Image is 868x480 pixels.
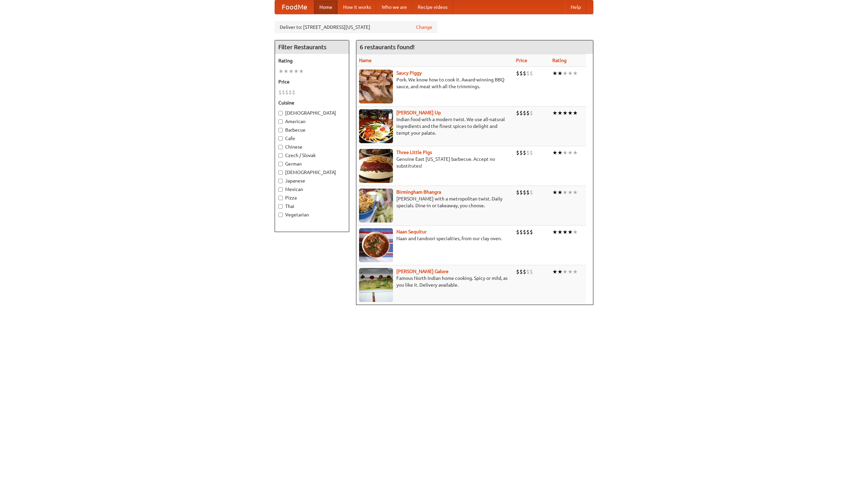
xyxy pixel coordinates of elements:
[573,70,578,77] li: ★
[573,149,578,156] li: ★
[359,156,511,169] p: Genuine East [US_STATE] barbecue. Accept no substitutes!
[278,78,346,85] h5: Price
[523,70,526,77] li: $
[526,109,530,117] li: $
[552,70,557,77] li: ★
[278,68,283,75] li: ★
[519,189,523,196] li: $
[278,179,283,183] input: Japanese
[359,149,393,183] img: littlepigs.jpg
[563,228,568,236] li: ★
[552,268,557,275] li: ★
[338,0,376,14] a: How it works
[519,109,523,117] li: $
[552,149,557,156] li: ★
[278,194,346,201] label: Pizza
[565,0,586,14] a: Help
[278,57,346,64] h5: Rating
[526,70,530,77] li: $
[516,109,519,117] li: $
[552,228,557,236] li: ★
[289,89,292,96] li: $
[360,44,415,50] ng-pluralize: 6 restaurants found!
[275,40,349,54] h4: Filter Restaurants
[552,109,557,117] li: ★
[573,268,578,275] li: ★
[516,149,519,156] li: $
[526,149,530,156] li: $
[568,109,573,117] li: ★
[416,24,432,31] a: Change
[278,196,283,200] input: Pizza
[278,160,346,167] label: German
[278,110,346,116] label: [DEMOGRAPHIC_DATA]
[563,189,568,196] li: ★
[568,228,573,236] li: ★
[530,189,533,196] li: $
[282,89,285,96] li: $
[557,70,563,77] li: ★
[563,70,568,77] li: ★
[523,189,526,196] li: $
[278,89,282,96] li: $
[275,21,437,33] div: Deliver to: [STREET_ADDRESS][US_STATE]
[289,68,294,75] li: ★
[294,68,299,75] li: ★
[359,58,372,63] a: Name
[359,275,511,288] p: Famous North Indian home cooking. Spicy or mild, as you like it. Delivery available.
[278,213,283,217] input: Vegetarian
[530,70,533,77] li: $
[568,268,573,275] li: ★
[563,268,568,275] li: ★
[278,186,346,193] label: Mexican
[568,70,573,77] li: ★
[283,68,289,75] li: ★
[519,228,523,236] li: $
[278,145,283,149] input: Chinese
[359,76,511,90] p: Pork. We know how to cook it. Award-winning BBQ sauce, and meat with all the trimmings.
[396,70,422,76] a: Saucy Piggy
[278,128,283,132] input: Barbecue
[516,189,519,196] li: $
[563,109,568,117] li: ★
[359,109,393,143] img: curryup.jpg
[516,228,519,236] li: $
[359,189,393,223] img: bhangra.jpg
[557,189,563,196] li: ★
[516,58,527,63] a: Price
[275,0,314,14] a: FoodMe
[573,228,578,236] li: ★
[396,110,441,115] a: [PERSON_NAME] Up
[568,149,573,156] li: ★
[278,118,346,125] label: American
[519,149,523,156] li: $
[519,268,523,275] li: $
[299,68,304,75] li: ★
[552,58,567,63] a: Rating
[278,99,346,106] h5: Cuisine
[278,143,346,150] label: Chinese
[359,228,393,262] img: naansequitur.jpg
[573,109,578,117] li: ★
[359,116,511,136] p: Indian food with a modern twist. We use all-natural ingredients and the finest spices to delight ...
[519,70,523,77] li: $
[516,70,519,77] li: $
[278,162,283,166] input: German
[563,149,568,156] li: ★
[292,89,295,96] li: $
[278,177,346,184] label: Japanese
[278,135,346,142] label: Cafe
[530,109,533,117] li: $
[278,170,283,175] input: [DEMOGRAPHIC_DATA]
[530,149,533,156] li: $
[396,150,432,155] b: Three Little Pigs
[412,0,453,14] a: Recipe videos
[557,149,563,156] li: ★
[278,152,346,159] label: Czech / Slovak
[278,203,346,210] label: Thai
[530,268,533,275] li: $
[278,119,283,124] input: American
[278,153,283,158] input: Czech / Slovak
